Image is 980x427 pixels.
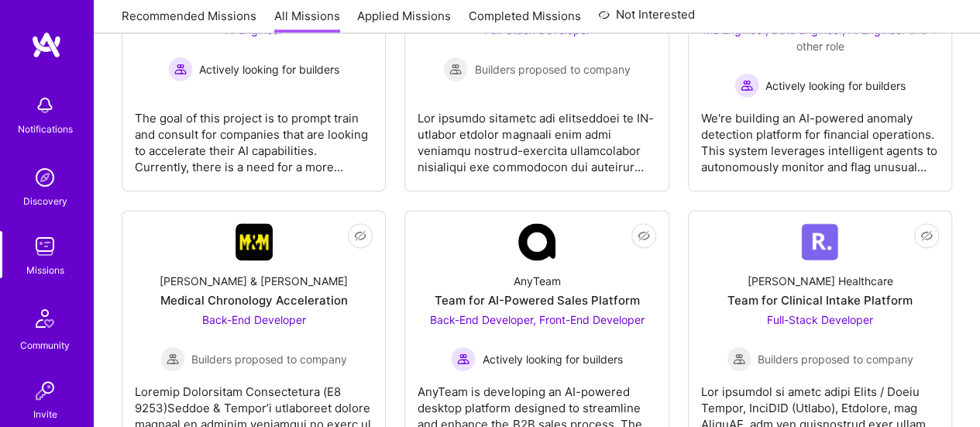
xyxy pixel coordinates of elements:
img: Company Logo [518,223,555,260]
img: bell [29,90,60,121]
img: logo [31,31,62,59]
div: We're building an AI-powered anomaly detection platform for financial operations. This system lev... [701,98,939,175]
img: Actively looking for builders [168,57,193,81]
div: Missions [26,262,64,278]
a: All Missions [274,9,340,34]
img: teamwork [29,231,60,262]
img: Company Logo [236,223,273,260]
img: Actively looking for builders [734,73,759,98]
div: Discovery [23,193,67,209]
span: Actively looking for builders [199,61,339,77]
div: The goal of this project is to prompt train and consult for companies that are looking to acceler... [135,98,373,175]
div: Team for Clinical Intake Platform [727,292,913,308]
span: Full-Stack Developer [767,313,873,326]
span: Back-End Developer, Front-End Developer [429,313,644,326]
div: Community [20,337,70,353]
a: Recommended Missions [122,9,256,34]
img: Company Logo [801,223,838,260]
i: icon EyeClosed [354,229,366,242]
a: Not Interested [598,6,695,34]
div: Medical Chronology Acceleration [160,292,348,308]
a: Completed Missions [469,9,581,34]
span: Actively looking for builders [482,351,622,367]
div: [PERSON_NAME] & [PERSON_NAME] [160,273,348,289]
a: Applied Missions [357,9,451,34]
div: Notifications [18,121,73,137]
span: Builders proposed to company [758,351,913,367]
div: Invite [33,406,57,422]
img: discovery [29,162,60,193]
div: Team for AI-Powered Sales Platform [434,292,639,308]
img: Actively looking for builders [451,346,476,371]
div: AnyTeam [513,273,560,289]
span: Builders proposed to company [191,351,347,367]
img: Community [26,300,64,337]
img: Builders proposed to company [443,57,468,81]
div: [PERSON_NAME] Healthcare [747,273,892,289]
span: Back-End Developer [202,313,306,326]
span: Actively looking for builders [765,77,906,94]
img: Builders proposed to company [727,346,751,371]
img: Invite [29,375,60,406]
span: Builders proposed to company [474,61,630,77]
div: Lor ipsumdo sitametc adi elitseddoei te IN-utlabor etdolor magnaali enim admi veniamqu nostrud-ex... [418,98,655,175]
img: Builders proposed to company [160,346,185,371]
i: icon EyeClosed [920,229,933,242]
i: icon EyeClosed [638,229,650,242]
